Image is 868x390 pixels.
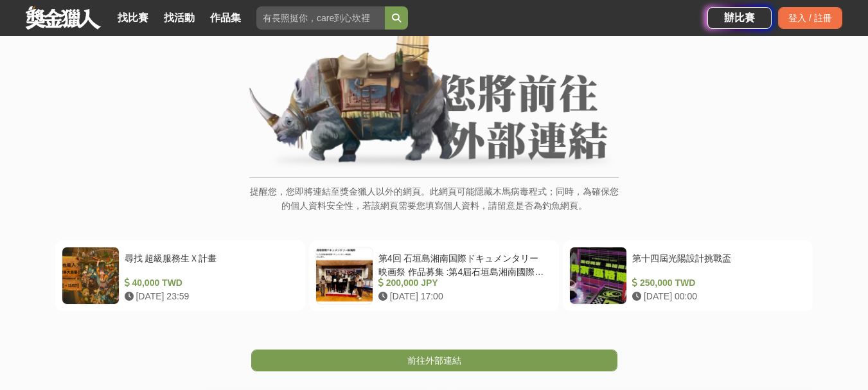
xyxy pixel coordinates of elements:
[407,355,461,366] span: 前往外部連結
[125,276,294,290] div: 40,000 TWD
[378,252,547,276] div: 第4回 石垣島湘南国際ドキュメンタリー映画祭 作品募集 :第4屆石垣島湘南國際紀錄片電影節作品徵集
[159,9,200,27] a: 找活動
[309,240,559,311] a: 第4回 石垣島湘南国際ドキュメンタリー映画祭 作品募集 :第4屆石垣島湘南國際紀錄片電影節作品徵集 200,000 JPY [DATE] 17:00
[378,290,547,303] div: [DATE] 17:00
[632,252,801,276] div: 第十四屆光陽設計挑戰盃
[249,184,619,226] p: 提醒您，您即將連結至獎金獵人以外的網頁。此網頁可能隱藏木馬病毒程式；同時，為確保您的個人資料安全性，若該網頁需要您填寫個人資料，請留意是否為釣魚網頁。
[632,276,801,290] div: 250,000 TWD
[378,276,547,290] div: 200,000 JPY
[563,240,813,311] a: 第十四屆光陽設計挑戰盃 250,000 TWD [DATE] 00:00
[632,290,801,303] div: [DATE] 00:00
[125,290,294,303] div: [DATE] 23:59
[707,7,772,29] a: 辦比賽
[249,26,619,171] img: External Link Banner
[112,9,154,27] a: 找比賽
[251,350,617,371] a: 前往外部連結
[778,7,842,29] div: 登入 / 註冊
[55,240,305,311] a: 尋找 超級服務生Ｘ計畫 40,000 TWD [DATE] 23:59
[125,252,294,276] div: 尋找 超級服務生Ｘ計畫
[205,9,246,27] a: 作品集
[256,6,385,30] input: 有長照挺你，care到心坎裡！青春出手，拍出照顧 影音徵件活動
